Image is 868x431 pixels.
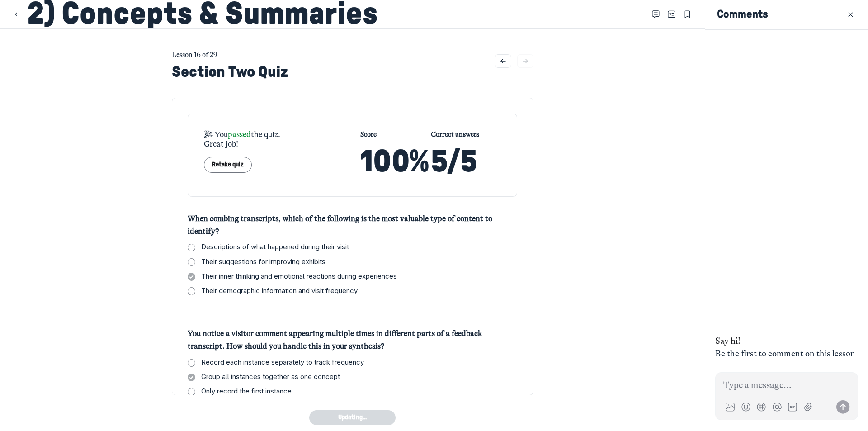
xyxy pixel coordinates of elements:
[650,9,662,20] button: Open Comments
[201,271,397,282] span: Their inner thinking and emotional reactions during experiences
[723,400,737,414] button: Add image
[360,130,431,140] span: Score
[739,400,752,414] button: Add image
[786,400,799,414] button: Add GIF
[666,9,678,20] button: Close Table of contents
[715,348,859,360] div: Be the first to comment on this lesson
[755,400,768,414] button: Link to a post, event, lesson, or space
[201,386,292,397] span: Only record the first instance
[360,143,431,181] h1: 100 %
[201,257,325,267] span: Their suggestions for improving exhibits
[201,372,340,382] span: Group all instances together as one concept
[802,400,815,414] button: Attach files
[172,63,288,81] h2: Section Two Quiz
[717,8,768,21] h5: Comments
[309,410,395,425] button: Updating...
[204,157,252,173] button: Retake quiz
[204,130,280,149] div: 🎉 You the quiz. Great job!
[188,329,482,350] span: You notice a visitor comment appearing multiple times in different parts of a feedback transcript...
[770,400,784,414] button: Add mention
[201,286,358,296] span: Their demographic information and visit frequency
[681,9,693,20] button: Bookmarks
[188,214,492,236] span: When combing transcripts, which of the following is the most valuable type of content to identify?
[228,130,251,139] span: passed
[431,130,501,140] span: Correct answers
[201,242,349,252] span: Descriptions of what happened during their visit
[201,357,364,368] span: Record each instance separately to track frequency
[836,400,850,414] button: Send message
[12,9,24,20] button: Close
[431,143,501,181] h1: 5/5
[495,54,511,68] button: Go to previous lesson
[172,51,217,59] span: Lesson 16 of 29
[715,334,859,348] div: Say hi!
[844,9,856,20] button: Close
